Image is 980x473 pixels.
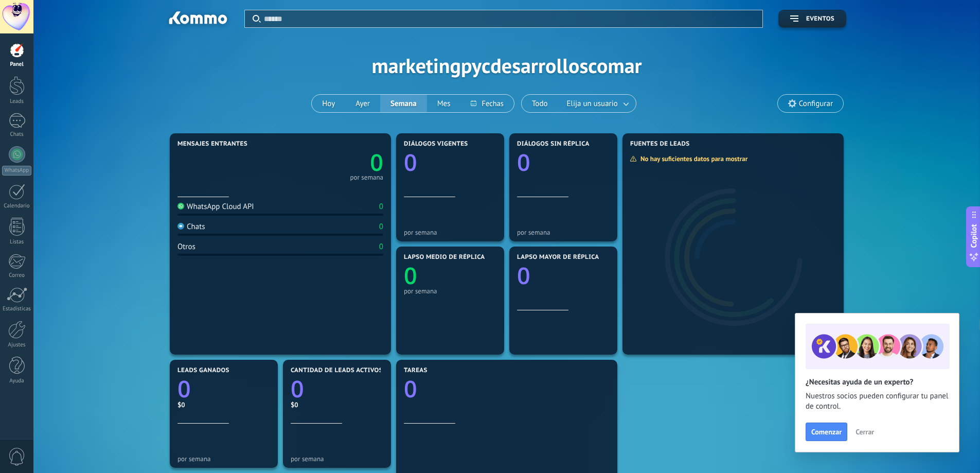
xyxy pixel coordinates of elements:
button: Fechas [460,95,513,112]
div: 0 [379,242,383,252]
div: Ajustes [2,342,32,348]
span: Configurar [799,99,833,108]
text: 0 [404,260,417,291]
div: Panel [2,61,32,68]
button: Mes [427,95,461,112]
span: Tareas [404,367,427,374]
div: Otros [177,242,195,252]
button: Cerrar [851,424,879,440]
span: Eventos [806,15,834,23]
span: Mensajes entrantes [177,141,247,148]
img: WhatsApp Cloud API [177,203,184,209]
div: $0 [291,400,383,409]
span: Cantidad de leads activos [291,367,383,374]
span: Nuestros socios pueden configurar tu panel de control. [806,391,949,412]
text: 0 [291,373,304,405]
span: Lapso medio de réplica [404,254,485,261]
div: Ayuda [2,378,32,384]
span: Elija un usuario [565,97,620,111]
div: $0 [177,400,270,409]
div: por semana [517,229,610,236]
div: Chats [2,131,32,138]
div: por semana [177,455,270,463]
a: 0 [291,373,383,405]
span: Lapso mayor de réplica [517,254,599,261]
div: Estadísticas [2,306,32,312]
span: Diálogos sin réplica [517,141,590,148]
div: por semana [404,229,496,236]
span: Fuentes de leads [630,141,690,148]
div: Chats [177,222,205,232]
text: 0 [404,147,417,178]
div: Listas [2,239,32,246]
div: por semana [404,287,496,295]
div: WhatsApp [2,166,31,176]
div: Correo [2,272,32,279]
span: Leads ganados [177,367,229,374]
button: Semana [380,95,427,112]
button: Eventos [778,10,846,28]
div: por semana [350,175,383,180]
div: 0 [379,222,383,232]
text: 0 [517,147,530,178]
a: 0 [280,147,383,178]
text: 0 [404,373,417,405]
a: 0 [177,373,270,405]
span: Diálogos vigentes [404,141,468,148]
text: 0 [177,373,191,405]
span: Cerrar [856,428,874,435]
div: Calendario [2,203,32,209]
button: Hoy [312,95,345,112]
div: por semana [291,455,383,463]
div: WhatsApp Cloud API [177,202,254,212]
text: 0 [370,147,383,178]
div: No hay suficientes datos para mostrar [630,154,755,163]
div: 0 [379,202,383,212]
div: Leads [2,98,32,105]
button: Todo [522,95,558,112]
h2: ¿Necesitas ayuda de un experto? [806,377,949,387]
span: Copilot [969,224,979,248]
button: Comenzar [806,423,847,441]
a: 0 [404,373,610,405]
img: Chats [177,223,184,230]
button: Elija un usuario [558,95,636,112]
button: Ayer [345,95,380,112]
span: Comenzar [811,428,842,435]
text: 0 [517,260,530,291]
